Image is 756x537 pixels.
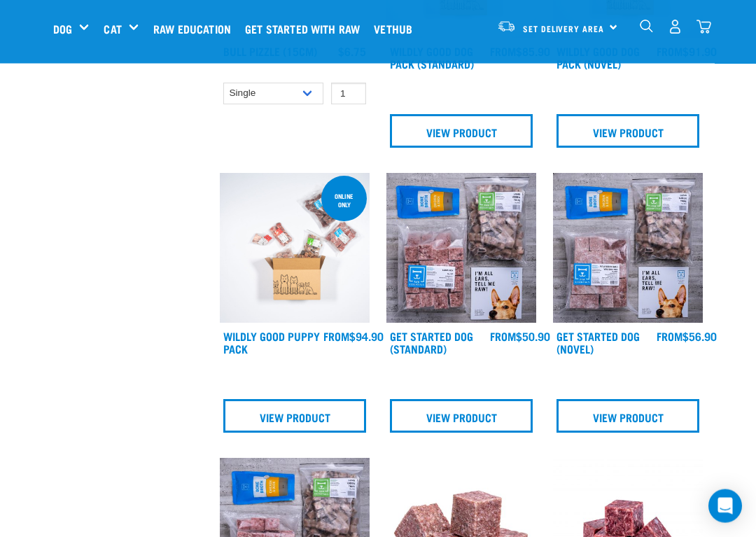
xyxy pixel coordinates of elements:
img: van-moving.png [497,20,516,33]
a: Get started with Raw [241,1,370,57]
a: View Product [390,400,533,433]
img: NSP Dog Standard Update [386,174,536,323]
div: $94.90 [323,330,384,343]
a: Get Started Dog (Novel) [556,333,640,352]
a: Get Started Dog (Standard) [390,333,473,352]
span: FROM [323,333,349,340]
span: Set Delivery Area [523,26,604,31]
img: NSP Dog Novel Update [553,174,703,323]
div: $56.90 [657,330,717,343]
a: View Product [223,400,366,433]
div: $50.90 [490,330,550,343]
img: home-icon@2x.png [696,20,711,34]
span: FROM [490,333,516,340]
div: Open Intercom Messenger [708,489,742,523]
a: Raw Education [150,1,241,57]
a: Vethub [370,1,423,57]
input: 1 [331,83,366,105]
img: user.png [668,20,682,34]
a: View Product [556,115,699,148]
img: home-icon-1@2x.png [640,20,653,33]
a: View Product [390,115,533,148]
a: Cat [104,20,121,37]
span: FROM [657,333,682,340]
a: View Product [556,400,699,433]
a: Wildly Good Puppy Pack [223,333,320,352]
img: Puppy 0 2sec [220,174,370,323]
div: Online Only [321,186,367,216]
a: Dog [53,20,72,37]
